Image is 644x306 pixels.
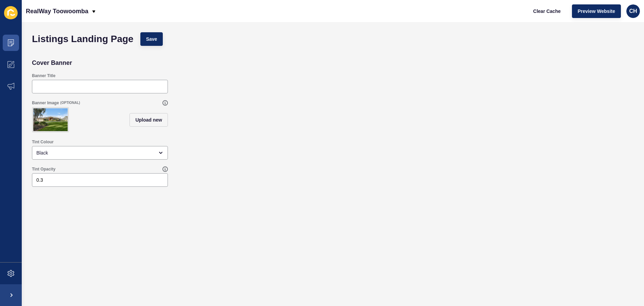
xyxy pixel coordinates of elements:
label: Tint Colour [32,139,54,145]
img: bc5ae0e85d1cc106cb1bbd7e879f904a.jpg [33,108,68,131]
h2: Cover Banner [32,59,72,66]
button: Preview Website [572,4,621,18]
p: RealWay Toowoomba [26,3,88,20]
h1: Listings Landing Page [32,36,134,42]
span: Preview Website [578,8,615,15]
span: CH [629,8,637,15]
span: Clear Cache [533,8,561,15]
button: Upload new [129,113,168,127]
span: Save [146,36,157,42]
div: open menu [32,146,168,160]
button: Clear Cache [527,4,567,18]
span: (OPTIONAL) [60,101,80,105]
label: Tint Opacity [32,166,55,172]
button: Save [140,32,163,46]
label: Banner Title [32,73,55,78]
span: Upload new [135,116,162,123]
label: Banner Image [32,100,59,106]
